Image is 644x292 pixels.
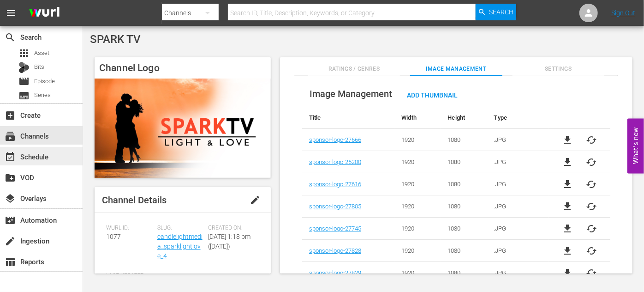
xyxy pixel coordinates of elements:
[394,129,441,151] td: 1920
[489,4,513,20] span: Search
[400,91,465,99] span: Add Thumbnail
[309,181,361,188] a: sponsor-logo-27616
[309,247,361,254] a: sponsor-logo-27828
[394,218,441,240] td: 1920
[6,7,17,18] span: menu
[308,64,400,74] span: Ratings / Genres
[34,62,44,72] span: Bits
[487,107,549,129] th: Type
[441,107,487,129] th: Height
[586,179,597,190] button: cached
[18,76,30,87] span: Episode
[22,2,66,24] img: ans4CAIJ8jUAAAAAAAAAAAAAAAAAAAAAAAAgQb4GAAAAAAAAAAAAAAAAAAAAAAAAJMjXAAAAAAAAAAAAAAAAAAAAAAAAgAT5G...
[441,151,487,173] td: 1080
[95,57,271,79] h4: Channel Logo
[106,272,153,280] span: Last Updated:
[106,225,153,232] span: Wurl ID:
[394,173,441,195] td: 1920
[562,201,573,212] a: file_download
[95,79,271,178] img: SPARK TV
[441,218,487,240] td: 1080
[310,88,392,99] span: Image Management
[562,245,573,256] a: file_download
[250,195,261,206] span: edit
[562,134,573,146] a: file_download
[562,223,573,234] a: file_download
[309,203,361,210] a: sponsor-logo-27805
[34,49,49,58] span: Asset
[487,195,549,218] td: .JPG
[410,64,502,74] span: Image Management
[487,129,549,151] td: .JPG
[562,268,573,279] a: file_download
[157,233,203,260] a: candlelightmedia_sparklightlove_4
[157,225,204,232] span: Slug:
[34,77,55,86] span: Episode
[90,33,141,46] span: SPARK TV
[394,107,441,129] th: Width
[611,9,635,17] a: Sign Out
[586,245,597,256] button: cached
[5,110,16,121] span: Create
[487,240,549,262] td: .JPG
[487,262,549,284] td: .JPG
[5,32,16,43] span: Search
[394,240,441,262] td: 1920
[441,195,487,218] td: 1080
[562,179,573,190] a: file_download
[441,129,487,151] td: 1080
[18,48,30,59] span: Asset
[309,158,361,165] a: sponsor-logo-25200
[309,269,361,276] a: sponsor-logo-27829
[487,218,549,240] td: .JPG
[487,151,549,173] td: .JPG
[513,64,604,74] span: Settings
[5,236,16,247] span: Ingestion
[5,131,16,142] span: Channels
[487,173,549,195] td: .JPG
[302,107,394,129] th: Title
[5,152,16,163] span: Schedule
[441,240,487,262] td: 1080
[244,189,266,211] button: edit
[586,201,597,212] button: cached
[586,223,597,234] button: cached
[562,157,573,168] a: file_download
[5,215,16,226] span: Automation
[208,225,255,232] span: Created On:
[586,268,597,279] button: cached
[18,62,30,73] div: Bits
[208,233,250,250] span: [DATE] 1:18 pm ([DATE])
[18,90,30,101] span: Series
[102,195,167,206] span: Channel Details
[5,256,16,268] span: Reports
[627,119,644,174] button: Open Feedback Widget
[309,225,361,232] a: sponsor-logo-27745
[5,172,16,183] span: VOD
[106,233,121,240] span: 1077
[394,151,441,173] td: 1920
[476,4,516,20] button: Search
[441,173,487,195] td: 1080
[5,193,16,204] span: Overlays
[441,262,487,284] td: 1080
[400,86,465,103] button: Add Thumbnail
[394,195,441,218] td: 1920
[586,157,597,168] button: cached
[394,262,441,284] td: 1920
[586,134,597,146] button: cached
[34,91,51,100] span: Series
